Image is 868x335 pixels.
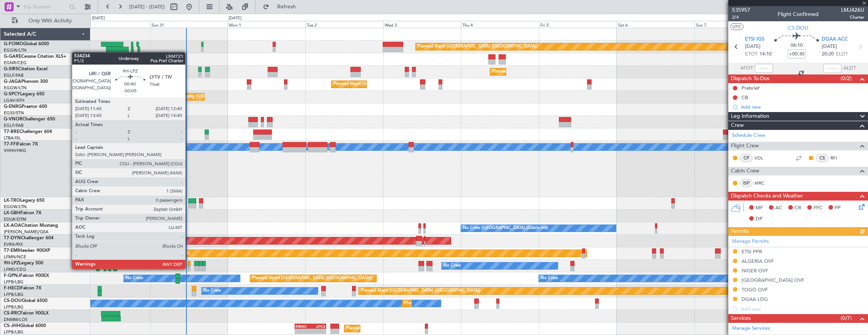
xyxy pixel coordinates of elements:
span: 20:20 [822,51,834,58]
div: Sat 6 [617,21,694,28]
a: G-SIRSCitation Excel [4,67,47,71]
a: T7-DYNChallenger 604 [4,236,54,240]
input: Trip Number [23,1,67,13]
span: FP [835,204,841,212]
span: LX-TRO [4,198,20,203]
span: Dispatch To-Dos [731,74,769,83]
span: [DATE] - [DATE] [129,3,165,10]
span: T7-BRE [4,130,19,134]
span: Flight Crew [731,142,759,150]
div: [DATE] [229,15,241,22]
a: DNMM/LOS [4,317,27,322]
a: G-GARECessna Citation XLS+ [4,54,66,59]
span: G-SPCY [4,92,20,96]
button: Refresh [259,1,305,13]
span: (0/2) [841,74,852,82]
div: Planned Maint [GEOGRAPHIC_DATA] ([GEOGRAPHIC_DATA]) [361,285,480,297]
div: Add new [741,104,864,110]
a: F-HECDFalcon 7X [4,286,41,291]
div: Planned Maint [GEOGRAPHIC_DATA] [117,248,189,259]
span: Leg Information [731,112,769,121]
div: CS [816,154,829,162]
div: Sun 7 [694,21,772,28]
span: G-FOMO [4,42,23,46]
div: Mon 1 [227,21,305,28]
a: LX-TROLegacy 650 [4,198,44,203]
span: ETSI IGS [745,36,764,43]
span: G-GARE [4,54,21,59]
span: Only With Activity [20,18,80,24]
span: LX-GBH [4,211,21,215]
a: G-SPCYLegacy 650 [4,92,44,96]
a: G-FOMOGlobal 6000 [4,42,49,46]
a: LX-GBHFalcon 7X [4,211,41,215]
a: T7-FFIFalcon 7X [4,142,38,147]
a: LFPB/LBG [4,329,24,335]
span: T7-FFI [4,142,17,147]
span: CR [795,204,801,212]
span: ETOT [745,51,758,58]
span: CS-JHH [4,324,20,328]
span: Charter [841,14,864,21]
a: T7-EMIHawker 900XP [4,248,50,253]
div: [DATE] [92,15,105,22]
div: KRNO [295,324,310,329]
div: Tue 2 [305,21,383,28]
span: Dispatch Checks and Weather [731,192,803,201]
a: CS-DOUGlobal 6500 [4,299,47,303]
div: CB [742,94,748,101]
a: VDL [754,155,772,161]
span: G-ENRG [4,104,22,109]
div: Thu 4 [461,21,539,28]
span: LX-AOA [4,223,21,228]
button: Only With Activity [8,15,82,27]
div: Planned Maint [GEOGRAPHIC_DATA] ([GEOGRAPHIC_DATA]) [404,298,524,309]
div: Planned Maint [GEOGRAPHIC_DATA] ([GEOGRAPHIC_DATA]) [333,79,453,90]
span: DP [756,215,762,223]
div: Sat 30 [72,21,150,28]
span: 2/4 [732,14,750,21]
a: EGLF/FAB [4,123,24,128]
span: F-HECD [4,286,21,291]
span: T7-DYN [4,236,21,240]
span: [DATE] [822,43,837,51]
a: CS-JHHGlobal 6000 [4,324,46,328]
span: T7-EMI [4,248,19,253]
span: 14:10 [759,51,772,58]
a: EGGW/LTN [4,204,27,210]
a: EVRA/RIX [4,242,23,247]
span: CS-DOU [788,24,808,32]
a: Manage Services [732,325,770,332]
a: LX-AOACitation Mustang [4,223,58,228]
span: Cabin Crew [731,167,759,175]
span: Services [731,314,751,323]
div: Planned Maint [GEOGRAPHIC_DATA] ([GEOGRAPHIC_DATA]) [492,66,612,77]
a: G-ENRGPraetor 600 [4,104,47,109]
div: Planned Maint [GEOGRAPHIC_DATA] ([GEOGRAPHIC_DATA]) [252,273,372,284]
span: CS-DOU [4,299,22,303]
div: Planned Maint Athens ([PERSON_NAME] Intl) [123,91,210,103]
span: AC [775,204,782,212]
span: ATOT [740,65,753,72]
div: No Crew [541,273,558,284]
div: No Crew [GEOGRAPHIC_DATA] (Dublin Intl) [463,223,548,234]
button: UTC [730,23,743,30]
div: Wed 3 [383,21,461,28]
span: ELDT [836,51,848,58]
span: FFC [814,204,822,212]
div: ISP [740,179,753,187]
span: G-JAGA [4,79,21,84]
a: Schedule Crew [732,132,765,139]
span: 535957 [732,6,750,14]
a: EGNR/CEG [4,60,27,66]
a: EGSS/STN [4,110,24,116]
div: CP [740,154,753,162]
span: MF [756,204,763,212]
span: CS-RRC [4,311,20,316]
a: EGGW/LTN [4,47,27,53]
span: Crew [731,121,744,130]
span: 06:10 [791,42,803,49]
a: EGGW/LTN [4,85,27,91]
a: G-VNORChallenger 650 [4,117,55,122]
a: LFPB/LBG [4,292,24,297]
